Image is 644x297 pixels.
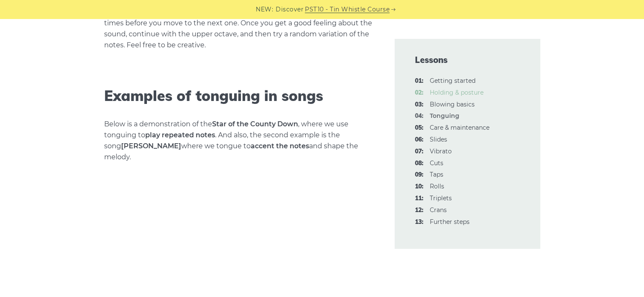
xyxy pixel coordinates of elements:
[430,147,452,155] a: 07:Vibrato
[415,54,520,66] span: Lessons
[430,124,489,131] a: 05:Care & maintenance
[430,194,452,202] a: 11:Triplets
[415,100,423,110] span: 03:
[104,119,374,163] p: Below is a demonstration of the , where we use tonguing to . And also, the second example is the ...
[415,158,423,169] span: 08:
[305,5,390,14] a: PST10 - Tin Whistle Course
[251,142,309,150] strong: accent the notes
[430,183,444,190] a: 10:Rolls
[212,120,298,128] strong: Star of the County Down
[430,218,470,226] a: 13:Further steps
[430,89,484,96] a: 02:Holding & posture
[415,123,423,133] span: 05:
[276,5,304,14] span: Discover
[415,76,423,86] span: 01:
[121,142,181,150] strong: [PERSON_NAME]
[430,136,447,143] a: 06:Slides
[145,131,215,139] strong: play repeated notes
[415,170,423,180] span: 09:
[415,205,423,215] span: 12:
[415,111,423,121] span: 04:
[415,193,423,204] span: 11:
[415,182,423,192] span: 10:
[256,5,273,14] span: NEW:
[430,112,459,120] strong: Tonguing
[430,101,475,108] a: 03:Blowing basics
[415,135,423,145] span: 06:
[430,206,447,214] a: 12:Crans
[430,171,443,178] a: 09:Taps
[415,88,423,98] span: 02:
[104,87,374,105] h2: Examples of tonguing in songs
[415,217,423,227] span: 13:
[415,147,423,157] span: 07:
[430,159,443,167] a: 08:Cuts
[430,77,475,84] a: 01:Getting started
